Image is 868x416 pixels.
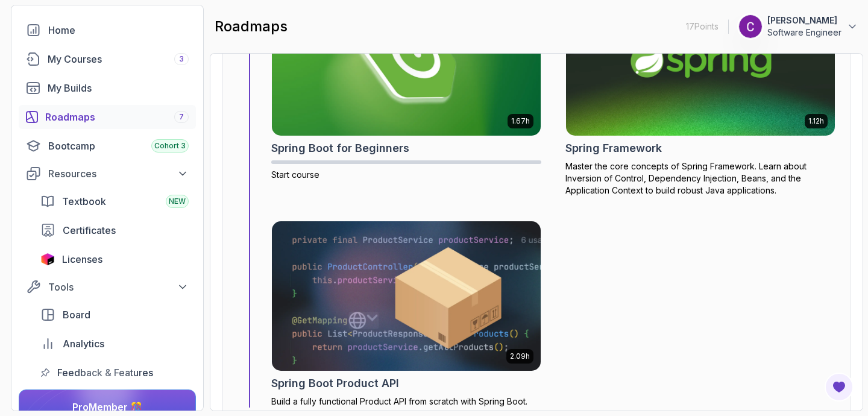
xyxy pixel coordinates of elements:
span: Analytics [63,336,104,351]
img: jetbrains icon [40,253,55,265]
div: My Builds [48,81,189,95]
a: bootcamp [19,134,196,158]
a: textbook [33,189,196,213]
button: Tools [19,276,196,298]
button: user profile image[PERSON_NAME]Software Engineer [738,14,858,39]
a: home [19,18,196,42]
span: Textbook [62,194,106,209]
a: builds [19,76,196,100]
p: 1.67h [511,116,530,126]
span: Certificates [63,223,116,238]
div: Roadmaps [45,110,189,124]
h2: Spring Framework [565,140,662,157]
img: Spring Boot Product API card [272,221,541,371]
a: certificates [33,218,196,242]
div: Tools [48,280,189,294]
button: Open Feedback Button [825,373,854,402]
p: Software Engineer [767,27,841,39]
button: Resources [19,163,196,184]
a: courses [19,47,196,71]
div: My Courses [48,52,189,66]
a: Spring Boot Product API card2.09hSpring Boot Product APIBuild a fully functional Product API from... [271,221,541,408]
span: 7 [179,112,184,122]
h2: Spring Boot Product API [271,375,399,392]
a: board [33,303,196,327]
h2: roadmaps [215,17,288,36]
span: Feedback & Features [57,365,153,380]
span: Licenses [62,252,102,266]
img: user profile image [739,15,762,38]
a: licenses [33,247,196,271]
a: analytics [33,332,196,356]
span: Cohort 3 [154,141,186,151]
a: roadmaps [19,105,196,129]
p: Master the core concepts of Spring Framework. Learn about Inversion of Control, Dependency Inject... [565,160,835,197]
span: Board [63,307,90,322]
a: feedback [33,361,196,385]
p: Build a fully functional Product API from scratch with Spring Boot. [271,396,541,408]
span: 3 [179,54,184,64]
h2: Spring Boot for Beginners [271,140,409,157]
p: 2.09h [510,351,530,361]
p: 1.12h [808,116,824,126]
p: [PERSON_NAME] [767,14,841,27]
p: 17 Points [686,20,719,33]
div: Resources [48,166,189,181]
span: Start course [271,169,319,180]
span: NEW [169,197,186,206]
div: Home [48,23,189,37]
div: Bootcamp [48,139,189,153]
